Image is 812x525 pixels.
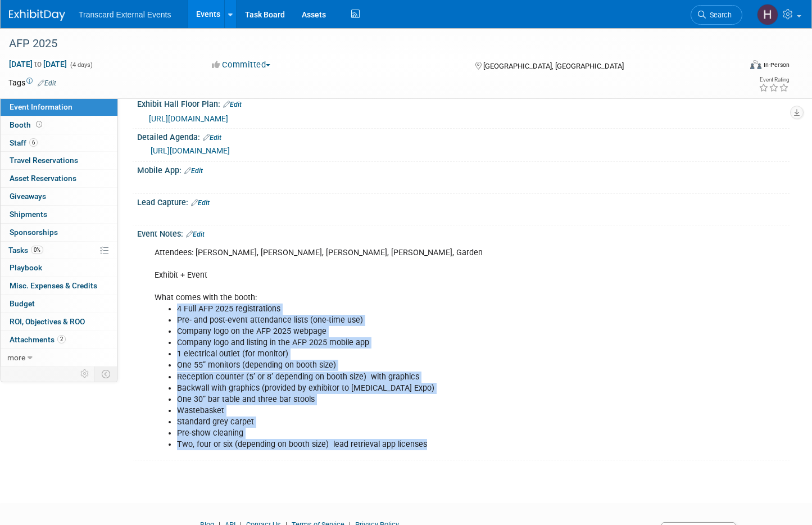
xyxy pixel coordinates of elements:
span: Transcard External Events [79,10,171,19]
a: more [1,349,117,366]
img: Format-Inperson.png [750,60,761,69]
span: Misc. Expenses & Credits [10,281,97,290]
li: 4 Full AFP 2025 registrations [177,304,657,315]
div: Event Format [673,58,790,75]
a: Asset Reservations [1,170,117,187]
li: Two, four or six (depending on booth size) lead retrieval app licenses [177,439,657,450]
img: ExhibitDay [9,10,65,21]
a: Edit [223,101,242,108]
div: Attendees: [PERSON_NAME], [PERSON_NAME], [PERSON_NAME], [PERSON_NAME], Garden Exhibit + Event Wha... [147,242,664,456]
li: 1 electrical outlet (for monitor) [177,349,657,360]
div: Event Rating [759,77,789,83]
span: Travel Reservations [10,156,78,165]
a: Staff6 [1,134,117,152]
span: Sponsorships [10,228,58,237]
a: Budget [1,295,117,313]
div: Event Notes: [137,225,790,240]
span: Event Information [10,102,72,111]
span: [GEOGRAPHIC_DATA], [GEOGRAPHIC_DATA] [483,62,624,70]
div: AFP 2025 [5,34,723,54]
a: Shipments [1,206,117,223]
a: Event Information [1,98,117,116]
li: One 30” bar table and three bar stools [177,394,657,405]
a: Giveaways [1,188,117,205]
a: Tasks0% [1,242,117,259]
button: Committed [208,59,275,71]
span: Attachments [10,335,66,344]
li: Pre-show cleaning [177,428,657,439]
span: to [33,60,43,69]
li: Wastebasket [177,405,657,417]
span: Asset Reservations [10,174,76,183]
a: [URL][DOMAIN_NAME] [151,146,230,155]
a: Edit [184,167,203,175]
div: Exhibit Hall Floor Plan: [137,96,790,110]
div: In-Person [763,61,790,69]
span: more [7,353,25,362]
div: Detailed Agenda: [137,129,790,143]
td: Personalize Event Tab Strip [75,366,95,381]
img: Haille Dinger [757,4,778,25]
a: Misc. Expenses & Credits [1,277,117,295]
td: Toggle Event Tabs [95,366,118,381]
a: Booth [1,116,117,134]
a: Attachments2 [1,331,117,349]
li: One 55” monitors (depending on booth size) [177,360,657,371]
a: ROI, Objectives & ROO [1,313,117,331]
span: Tasks [8,246,43,255]
span: [DATE] [DATE] [8,59,67,69]
span: Booth not reserved yet [34,120,44,129]
span: Staff [10,138,38,147]
div: Mobile App: [137,162,790,176]
a: Playbook [1,259,117,277]
li: Standard grey carpet [177,417,657,428]
span: 6 [29,138,38,147]
td: Tags [8,77,56,88]
span: Search [706,11,732,19]
span: Budget [10,299,35,308]
span: ROI, Objectives & ROO [10,317,85,326]
a: Edit [186,230,205,238]
div: Lead Capture: [137,194,790,209]
li: Reception counter (5’ or 8’ depending on booth size) with graphics [177,372,657,383]
a: Travel Reservations [1,152,117,169]
a: Edit [203,134,221,142]
a: Edit [38,79,56,87]
li: Pre- and post-event attendance lists (one-time use) [177,315,657,326]
span: Giveaways [10,192,46,201]
li: Company logo and listing in the AFP 2025 mobile app [177,337,657,349]
li: Company logo on the AFP 2025 webpage [177,326,657,337]
a: Edit [191,199,210,207]
a: Sponsorships [1,224,117,241]
span: 2 [57,335,66,343]
span: (4 days) [69,61,93,69]
span: Playbook [10,263,42,272]
span: Booth [10,120,44,129]
span: Shipments [10,210,47,219]
a: Search [691,5,742,25]
li: Backwall with graphics (provided by exhibitor to [MEDICAL_DATA] Expo) [177,383,657,394]
span: 0% [31,246,43,254]
a: [URL][DOMAIN_NAME] [149,114,228,123]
